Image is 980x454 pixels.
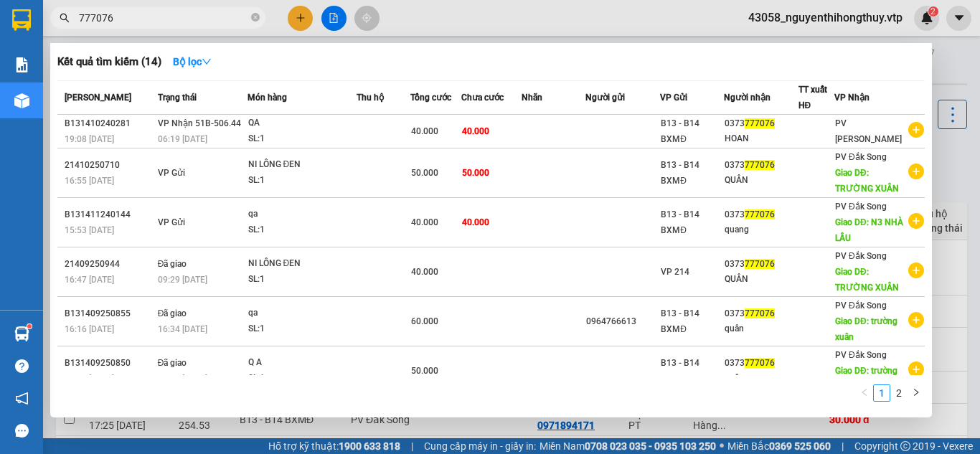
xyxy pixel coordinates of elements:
span: PV [PERSON_NAME] [835,118,902,144]
span: 60.000 [411,316,438,326]
span: Đã giao [158,259,187,269]
span: question-circle [15,359,29,373]
span: 777076 [745,209,775,219]
span: Món hàng [248,93,287,103]
span: VP 214 [661,267,689,277]
button: Bộ lọcdown [161,50,223,73]
div: SL: 1 [248,272,356,288]
span: plus-circle [908,361,924,377]
span: Giao DĐ: trường xuân [835,316,897,342]
div: NI LÔNG ĐEN [248,256,356,272]
span: PV Đắk Song [835,152,887,162]
img: warehouse-icon [14,326,29,341]
span: search [60,13,70,23]
span: Tổng cước [410,93,451,103]
span: Giao DĐ: N3 NHÀ LẦU [835,217,903,243]
div: SL: 1 [248,131,356,147]
span: TT xuất HĐ [798,85,827,110]
div: SL: 1 [248,222,356,238]
span: VP Gửi [158,168,185,178]
span: B13 - B14 BXMĐ [661,209,699,235]
span: Đã giao [158,308,187,318]
div: QUÂN [725,173,798,188]
span: 40.000 [462,217,489,227]
li: Previous Page [856,384,873,402]
span: VP Gửi [158,217,185,227]
span: plus-circle [908,312,924,328]
span: 06:19 [DATE] [158,134,207,144]
div: B131411240144 [65,207,154,222]
span: Chưa cước [461,93,504,103]
span: [PERSON_NAME] [65,93,131,103]
div: 0964766613 [586,314,659,329]
span: PV Đắk Song [835,350,887,360]
span: VP Nhận 51B-506.44 [158,118,241,128]
div: B131409250855 [65,306,154,321]
a: 2 [891,385,907,401]
span: Nhãn [522,93,542,103]
span: close-circle [251,11,260,25]
span: PV Đắk Song [835,251,887,261]
span: 777076 [745,118,775,128]
span: PV Đắk Song [835,301,887,311]
input: Tìm tên, số ĐT hoặc mã đơn [79,10,248,26]
h3: Kết quả tìm kiếm ( 14 ) [57,55,161,70]
span: Trạng thái [158,93,197,103]
div: B131409250850 [65,356,154,371]
div: 0373 [725,306,798,321]
div: 0373 [725,116,798,131]
a: 1 [874,385,890,401]
sup: 1 [27,324,32,328]
span: Giao DĐ: TRƯỜNG XUÂN [835,267,899,293]
li: 1 [873,384,890,402]
span: right [912,388,920,397]
span: Giao DĐ: TRƯỜNG XUÂN [835,168,899,194]
button: right [908,384,925,402]
img: warehouse-icon [14,93,29,108]
div: QUÂN [725,272,798,287]
li: 2 [890,384,908,402]
span: Giao DĐ: trường xuân [835,366,897,392]
div: quang [725,222,798,237]
span: plus-circle [908,263,924,278]
span: 19:08 [DATE] [65,134,114,144]
div: SL: 1 [248,321,356,337]
div: 0373 [725,158,798,173]
span: 16:55 [DATE] [65,176,114,186]
span: 50.000 [411,168,438,178]
span: Người nhận [724,93,771,103]
span: VP Nhận [834,93,870,103]
span: 16:34 [DATE] [158,324,207,334]
div: 0373 [725,257,798,272]
span: Đã giao [158,358,187,368]
span: 40.000 [411,126,438,136]
div: B131410240281 [65,116,154,131]
span: 40.000 [462,126,489,136]
span: B13 - B14 BXMĐ [661,160,699,186]
div: qa [248,306,356,321]
span: close-circle [251,13,260,22]
div: 0373 [725,356,798,371]
span: 777076 [745,160,775,170]
span: plus-circle [908,213,924,229]
span: plus-circle [908,164,924,179]
div: 21409250944 [65,257,154,272]
div: NI LÔNG ĐEN [248,157,356,173]
li: Next Page [908,384,925,402]
img: logo-vxr [12,9,31,31]
span: 16:47 [DATE] [65,275,114,285]
div: HOAN [725,131,798,146]
div: 21410250710 [65,158,154,173]
span: 16:16 [DATE] [65,324,114,334]
strong: Bộ lọc [173,56,212,67]
span: message [15,424,29,438]
div: quân [725,321,798,336]
span: plus-circle [908,122,924,138]
div: 0373 [725,207,798,222]
span: B13 - B14 BXMĐ [661,308,699,334]
span: 777076 [745,358,775,368]
span: 09:29 [DATE] [158,275,207,285]
span: left [860,388,869,397]
span: 50.000 [462,168,489,178]
span: Người gửi [585,93,625,103]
